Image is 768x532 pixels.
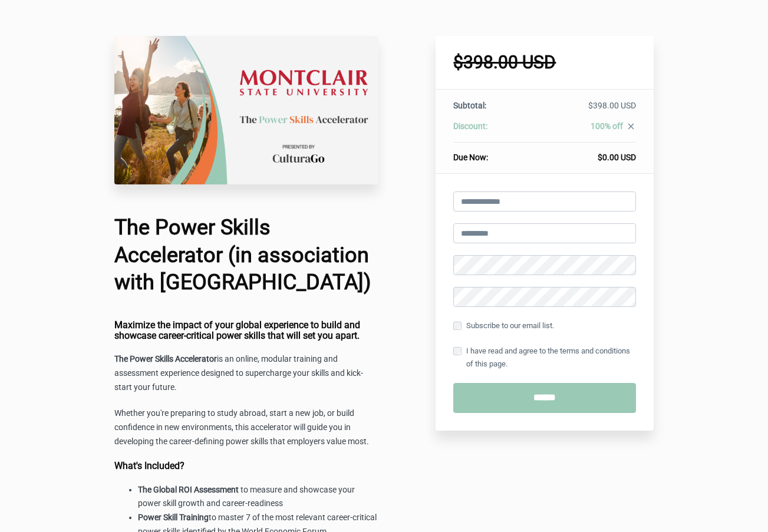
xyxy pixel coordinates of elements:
[598,153,636,162] span: $0.00 USD
[138,513,209,522] strong: Power Skill Training
[626,121,636,131] i: close
[591,121,623,131] span: 100% off
[453,101,486,110] span: Subtotal:
[530,100,636,120] td: $398.00 USD
[453,322,462,330] input: Subscribe to our email list.
[114,407,378,449] p: Whether you're preparing to study abroad, start a new job, or build confidence in new environment...
[114,320,378,341] h4: Maximize the impact of your global experience to build and showcase career-critical power skills ...
[114,354,217,364] strong: The Power Skills Accelerator
[138,485,239,494] strong: The Global ROI Assessment
[114,36,378,184] img: 22c75da-26a4-67b4-fa6d-d7146dedb322_Montclair.png
[623,121,636,134] a: close
[453,345,636,371] label: I have read and agree to the terms and conditions of this page.
[138,483,378,511] li: to measure and showcase your power skill growth and career-readiness
[453,319,554,332] label: Subscribe to our email list.
[114,214,378,296] h1: The Power Skills Accelerator (in association with [GEOGRAPHIC_DATA])
[453,120,530,143] th: Discount:
[453,347,462,355] input: I have read and agree to the terms and conditions of this page.
[114,352,378,395] p: is an online, modular training and assessment experience designed to supercharge your skills and ...
[114,461,378,471] h4: What's Included?
[453,54,636,71] h1: $398.00 USD
[453,143,530,164] th: Due Now:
